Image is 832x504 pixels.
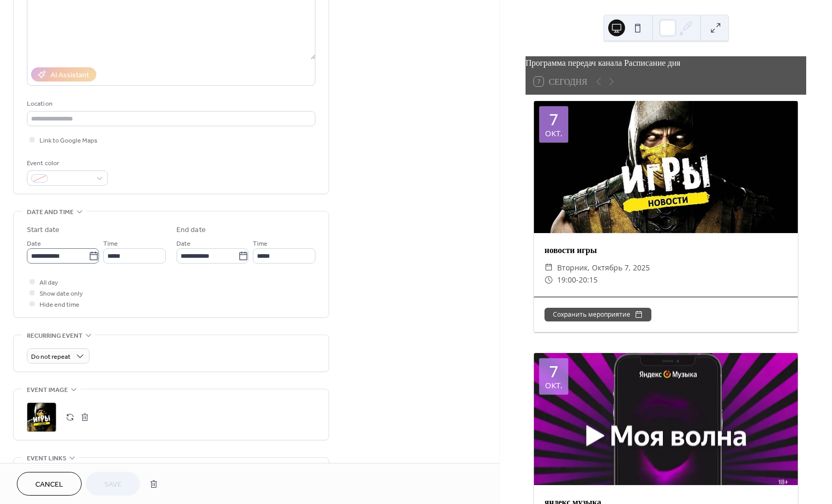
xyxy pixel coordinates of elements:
[544,308,651,321] button: Сохранить мероприятие
[39,299,80,310] span: Hide end time
[35,479,63,490] span: Cancel
[549,112,558,127] div: 7
[27,402,56,432] div: ;
[27,238,41,249] span: Date
[544,261,553,274] div: ​
[544,274,553,286] div: ​
[27,207,74,218] span: Date and time
[103,238,118,249] span: Time
[545,129,562,137] div: окт.
[39,135,97,146] span: Link to Google Maps
[576,274,579,286] span: -
[549,364,558,379] div: 7
[526,56,806,69] div: Программа передач канала Расписание дня
[253,238,268,249] span: Time
[17,472,82,496] button: Cancel
[27,385,68,396] span: Event image
[27,330,83,341] span: Recurring event
[557,261,650,274] span: вторник, октябрь 7, 2025
[534,244,798,256] div: новости игры
[579,274,598,286] span: 20:15
[27,98,313,109] div: Location
[27,158,106,169] div: Event color
[176,238,191,249] span: Date
[27,225,60,236] div: Start date
[39,288,83,299] span: Show date only
[39,277,58,288] span: All day
[557,274,576,286] span: 19:00
[545,381,562,389] div: окт.
[27,453,66,464] span: Event links
[31,351,71,363] span: Do not repeat
[176,225,206,236] div: End date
